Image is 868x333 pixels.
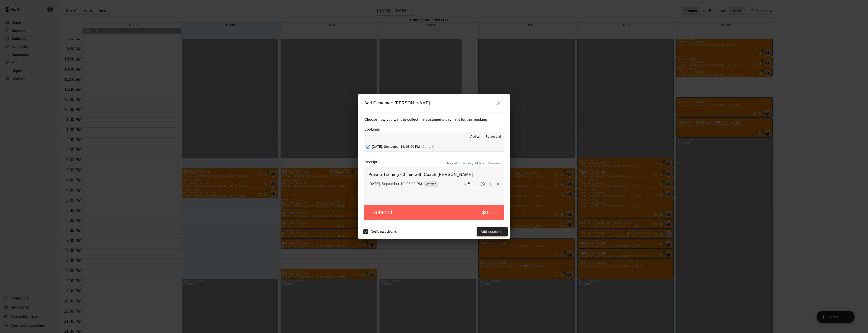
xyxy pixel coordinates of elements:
[479,181,486,186] span: Pay later
[364,142,504,152] button: Added - Collect Payment[DATE], September 19: 08:00 PM(Current)
[372,209,392,216] h5: Subtotal
[466,160,487,167] button: Pay all later
[368,181,422,186] p: [DATE], September 19: 08:00 PM
[421,145,435,148] span: (Current)
[464,181,466,187] p: $
[371,230,397,233] span: Notify participants
[364,160,377,167] label: Receipt
[482,209,496,216] h5: $0.00
[483,133,504,141] button: Remove all
[364,143,372,150] button: Added - Collect Payment
[470,134,480,139] span: Add all
[486,181,494,186] span: Waive payment
[485,134,502,139] span: Remove all
[446,160,466,167] button: Pay all now
[372,145,420,148] span: [DATE], September 19: 08:00 PM
[364,116,504,123] p: Choose how you want to collect the customer's payment for this booking
[424,182,439,186] span: Waived
[364,127,380,131] label: Bookings
[467,133,483,141] button: Add all
[487,160,504,167] button: Waive all
[477,227,508,236] button: Add customer
[494,180,502,188] button: Remove
[358,94,510,112] h2: Add Customer: [PERSON_NAME]
[368,171,500,178] h6: Private Training 60 min with Coach [PERSON_NAME]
